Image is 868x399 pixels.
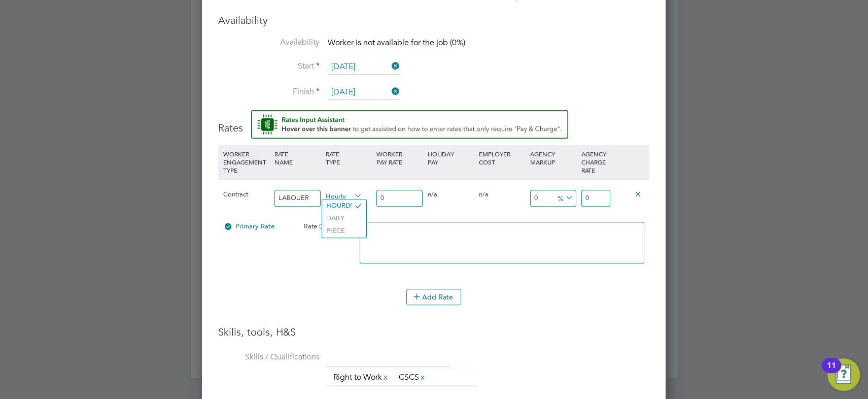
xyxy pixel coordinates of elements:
[374,145,425,171] div: WORKER PAY RATE
[218,325,649,339] h3: Skills, tools, H&S
[326,190,362,201] span: Hourly
[304,222,355,230] span: Rate Description:
[218,352,320,362] label: Skills / Qualifications
[406,289,461,305] button: Add Rate
[425,145,476,171] div: HOLIDAY PAY
[218,61,320,72] label: Start
[554,192,575,203] span: %
[322,199,366,212] li: HOURLY
[221,145,272,179] div: WORKER ENGAGEMENT TYPE
[218,86,320,97] label: Finish
[476,145,528,171] div: EMPLOYER COST
[218,110,649,135] h3: Rates
[827,358,860,391] button: Open Resource Center, 11 new notifications
[328,38,465,48] span: Worker is not available for the job (0%)
[528,145,579,171] div: AGENCY MARKUP
[218,14,649,27] h3: Availability
[395,371,430,384] li: CSCS
[419,371,426,384] a: x
[479,190,489,198] span: n/a
[272,145,323,171] div: RATE NAME
[223,190,248,198] span: Contract
[329,371,393,384] li: Right to Work
[251,110,568,139] button: Rate Assistant
[328,85,400,100] input: Select one
[382,371,389,384] a: x
[322,212,366,225] li: DAILY
[322,225,366,238] li: PIECE
[328,59,400,75] input: Select one
[218,37,320,48] label: Availability
[323,145,374,171] div: RATE TYPE
[579,145,613,179] div: AGENCY CHARGE RATE
[428,190,437,198] span: n/a
[827,365,836,379] div: 11
[223,222,274,230] span: Primary Rate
